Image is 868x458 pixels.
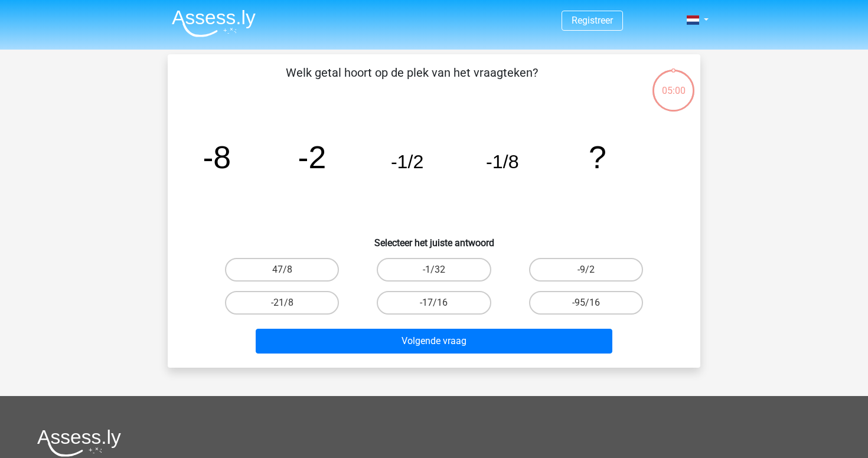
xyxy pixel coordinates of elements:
label: -17/16 [377,291,491,315]
img: Assessly [172,9,256,37]
div: 05:00 [651,68,696,98]
img: Assessly logo [37,429,121,457]
label: 47/8 [225,258,339,282]
label: -9/2 [529,258,643,282]
tspan: -1/8 [486,151,519,172]
tspan: -2 [298,139,327,175]
button: Volgende vraag [256,329,613,354]
label: -21/8 [225,291,339,315]
label: -95/16 [529,291,643,315]
label: -1/32 [377,258,491,282]
tspan: ? [589,139,606,175]
h6: Selecteer het juiste antwoord [187,228,681,248]
tspan: -8 [203,139,231,175]
tspan: -1/2 [391,151,424,172]
a: Registreer [572,15,613,26]
p: Welk getal hoort op de plek van het vraagteken? [187,64,637,99]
